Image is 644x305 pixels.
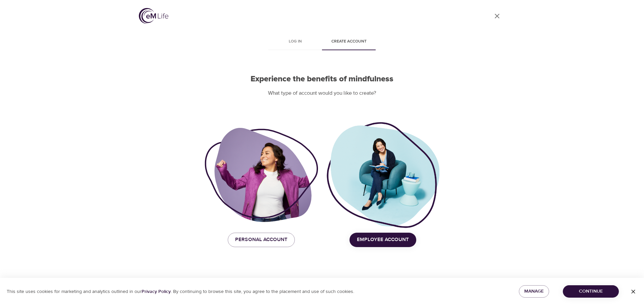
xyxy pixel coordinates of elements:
[524,287,544,296] span: Manage
[519,285,549,298] button: Manage
[489,8,505,24] a: close
[142,289,171,295] a: Privacy Policy
[326,38,372,45] span: Create account
[235,235,287,244] span: Personal Account
[205,74,439,84] h2: Experience the benefits of mindfulness
[205,89,439,97] p: What type of account would you like to create?
[563,285,619,298] button: Continue
[357,235,409,244] span: Employee Account
[350,233,416,247] button: Employee Account
[568,287,613,296] span: Continue
[272,38,318,45] span: Log in
[139,8,168,24] img: logo
[228,233,295,247] button: Personal Account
